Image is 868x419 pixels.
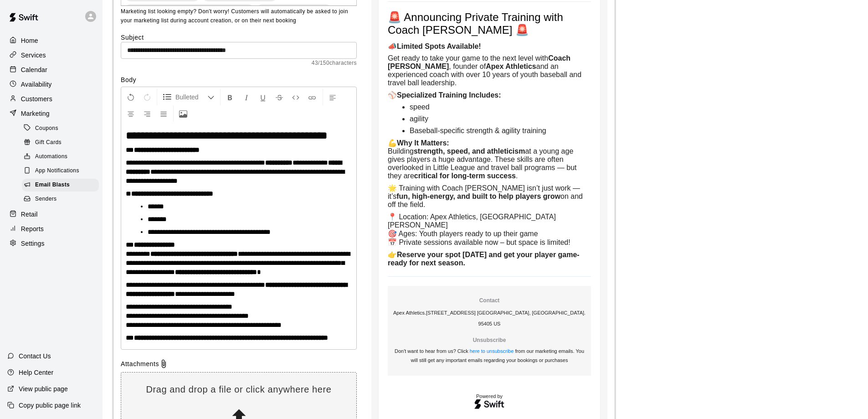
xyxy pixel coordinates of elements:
[19,401,81,410] p: Copy public page link
[159,89,218,105] button: Formatting Options
[22,150,103,164] a: Automations
[474,398,505,410] img: Swift logo
[35,195,57,204] span: Senders
[255,89,271,105] button: Format Underline
[21,109,50,118] p: Marketing
[19,352,51,361] p: Contact Us
[449,62,486,70] span: , founder of
[35,152,67,161] span: Automations
[121,33,357,42] label: Subject
[388,394,591,399] p: Powered by
[7,237,95,250] a: Settings
[388,42,397,50] span: 📣
[121,7,357,26] p: Marketing list looking empty? Don't worry! Customers will automatically be asked to join your mar...
[410,103,430,111] span: speed
[388,62,584,87] span: and an experienced coach with over 10 years of youth baseball and travel ball leadership.
[35,138,62,147] span: Gift Cards
[388,251,397,259] span: 👉
[22,164,103,178] a: App Notifications
[388,139,397,147] span: 💪
[123,105,139,122] button: Center Align
[22,179,99,191] div: Email Blasts
[22,136,99,149] div: Gift Cards
[7,207,95,221] a: Retail
[121,59,357,68] span: 43 / 150 characters
[175,105,191,122] button: Upload Image
[22,192,103,207] a: Senders
[19,384,68,393] p: View public page
[486,62,536,70] strong: Apex Athletics
[304,89,320,105] button: Insert Link
[22,122,99,135] div: Coupons
[22,193,99,206] div: Senders
[121,75,357,84] label: Body
[396,192,560,200] strong: fun, high-energy, and built to help players grow
[325,89,340,105] button: Left Align
[388,184,582,200] span: 🌟 Training with Coach [PERSON_NAME] isn’t just work — it’s
[388,91,397,99] span: ⚾
[7,107,95,120] a: Marketing
[388,147,414,155] span: Building
[388,54,573,70] strong: Coach [PERSON_NAME]
[7,48,95,62] a: Services
[397,139,449,147] strong: Why It Matters:
[7,92,95,106] a: Customers
[35,124,58,133] span: Coupons
[21,94,52,103] p: Customers
[388,54,548,62] span: Get ready to take your game to the next level with
[7,222,95,236] a: Reports
[139,105,155,122] button: Right Align
[391,347,587,365] p: Don't want to hear from us? Click from our marketing emails. You will still get any important ema...
[125,4,254,15] div: [PERSON_NAME] [PERSON_NAME]
[388,11,566,36] span: 🚨 Announcing Private Training with Coach [PERSON_NAME] 🚨
[414,172,516,180] strong: critical for long-term success
[414,147,525,155] strong: strength, speed, and athleticism
[388,147,579,180] span: at a young age gives players a huge advantage. These skills are often overlooked in Little League...
[22,150,99,163] div: Automations
[133,5,247,14] span: [PERSON_NAME] [PERSON_NAME]
[388,192,585,208] span: on and off the field.
[19,368,53,377] p: Help Center
[410,115,428,123] span: agility
[21,239,45,248] p: Settings
[21,65,47,74] p: Calendar
[7,63,95,77] div: Calendar
[265,5,324,14] span: [PERSON_NAME]
[21,80,52,89] p: Availability
[391,336,587,344] p: Unsubscribe
[21,51,46,60] p: Services
[272,89,287,105] button: Format Strikethrough
[391,307,587,329] p: Apex Athletics . [STREET_ADDRESS] [GEOGRAPHIC_DATA], [GEOGRAPHIC_DATA]. 95405 US
[288,89,303,105] button: Insert Code
[22,135,103,150] a: Gift Cards
[388,251,580,267] strong: Reserve your spot [DATE] and get your player game-ready for next season.
[21,210,38,219] p: Retail
[156,105,171,122] button: Justify Align
[21,224,44,233] p: Reports
[7,78,95,91] a: Availability
[22,165,99,177] div: App Notifications
[391,297,587,305] p: Contact
[175,93,207,102] span: Bulleted List
[410,127,546,134] span: Baseball-specific strength & agility training
[22,178,103,192] a: Email Blasts
[470,348,514,354] a: here to unsubscribe
[123,89,139,105] button: Undo
[516,172,518,180] span: .
[121,359,357,368] div: Attachments
[397,91,501,99] strong: Specialized Training Includes:
[35,181,70,190] span: Email Blasts
[388,238,570,246] span: 📅 Private sessions available now – but space is limited!
[7,34,95,47] a: Home
[388,213,556,229] span: 📍 Location: Apex Athletics, [GEOGRAPHIC_DATA][PERSON_NAME]
[139,89,155,105] button: Redo
[257,4,331,15] div: [PERSON_NAME]
[121,383,356,396] p: Drag and drop a file or click anywhere here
